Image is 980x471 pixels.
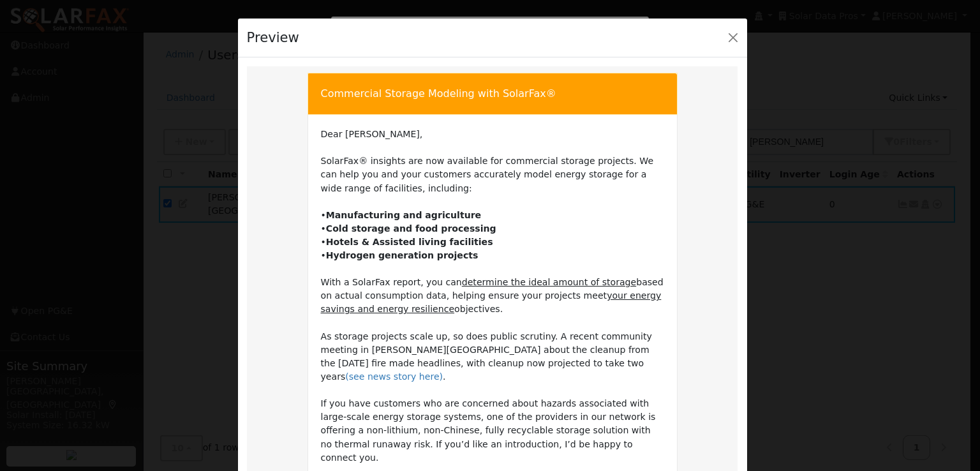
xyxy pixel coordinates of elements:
button: Close [724,29,742,47]
b: Hydrogen generation projects [326,250,479,260]
h4: Preview [247,27,299,48]
u: determine the ideal amount of storage [462,277,636,287]
b: Cold storage and food processing [326,223,496,234]
b: Manufacturing and agriculture [326,210,481,220]
td: Commercial Storage Modeling with SolarFax® [308,73,677,115]
b: Hotels & Assisted living facilities [326,237,493,247]
a: (see news story here) [345,371,443,382]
